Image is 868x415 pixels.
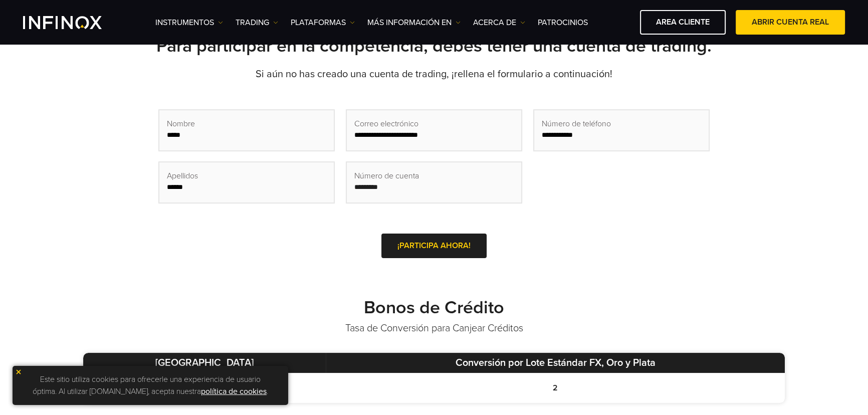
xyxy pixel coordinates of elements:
[640,10,726,35] a: AREA CLIENTE
[291,17,355,29] a: PLATAFORMAS
[83,321,785,335] p: Tasa de Conversión para Canjear Créditos
[18,371,283,400] p: Este sitio utiliza cookies para ofrecerle una experiencia de usuario óptima. Al utilizar [DOMAIN_...
[354,170,419,182] span: Número de cuenta
[167,118,195,130] span: Nombre
[83,67,785,81] p: Si aún no has creado una cuenta de trading, ¡rellena el formulario a continuación!
[736,10,845,35] a: ABRIR CUENTA REAL
[364,297,504,318] strong: Bonos de Crédito
[167,170,198,182] span: Apellidos
[236,17,278,29] a: TRADING
[15,368,22,375] img: yellow close icon
[381,234,487,258] a: ¡PARTICIPA AHORA!
[538,17,588,29] a: Patrocinios
[326,373,785,403] td: 2
[155,17,223,29] a: Instrumentos
[354,118,418,130] span: Correo electrónico
[367,17,461,29] a: Más información en
[542,118,611,130] span: Número de teléfono
[326,353,785,373] th: Conversión por Lote Estándar FX, Oro y Plata
[473,17,525,29] a: ACERCA DE
[23,16,125,29] a: INFINOX Logo
[156,35,712,57] strong: Para participar en la competencia, debes tener una cuenta de trading.
[201,386,267,396] a: política de cookies
[83,353,326,373] th: [GEOGRAPHIC_DATA]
